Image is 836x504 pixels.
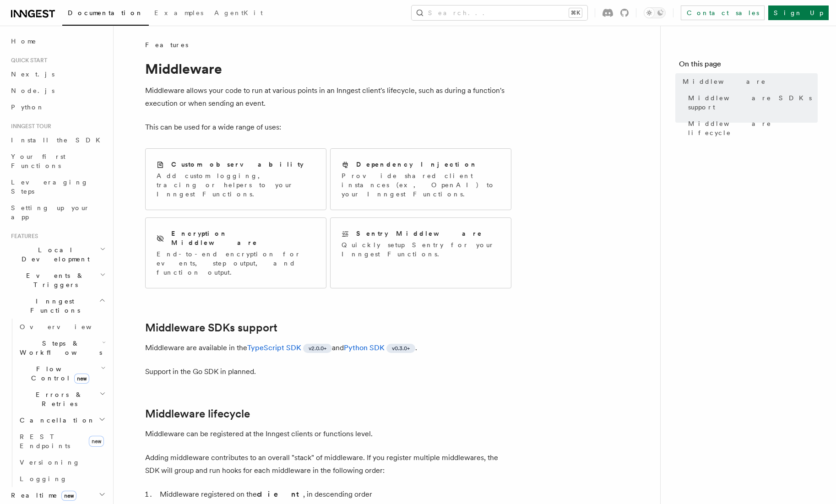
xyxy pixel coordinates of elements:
a: Encryption MiddlewareEnd-to-end encryption for events, step output, and function output. [145,217,326,288]
li: Middleware registered on the , in descending order [157,488,511,501]
h4: On this page [679,59,818,73]
h1: Middleware [145,60,511,77]
button: Cancellation [16,412,108,428]
span: v2.0.0+ [309,345,326,352]
a: Middleware SDKs support [145,321,277,334]
span: Install the SDK [11,136,106,144]
a: Node.js [7,82,108,99]
strong: client [257,490,303,499]
span: Versioning [20,459,80,466]
button: Errors & Retries [16,386,108,412]
button: Toggle dark mode [644,7,666,18]
a: Versioning [16,454,108,471]
p: Provide shared client instances (ex, OpenAI) to your Inngest Functions. [342,171,500,199]
button: Steps & Workflows [16,335,108,361]
a: Home [7,33,108,49]
a: Contact sales [681,5,765,20]
a: Leveraging Steps [7,174,108,200]
a: Logging [16,471,108,487]
p: Adding middleware contributes to an overall "stack" of middleware. If you register multiple middl... [145,451,511,477]
a: Overview [16,319,108,335]
kbd: ⌘K [569,8,582,17]
span: Node.js [11,87,54,94]
span: Inngest Functions [7,297,99,315]
a: Custom observabilityAdd custom logging, tracing or helpers to your Inngest Functions. [145,148,326,210]
span: Overview [20,323,114,331]
span: Features [145,40,188,49]
span: Logging [20,475,67,482]
span: v0.3.0+ [392,345,410,352]
span: Events & Triggers [7,271,100,289]
span: AgentKit [214,9,263,16]
a: Sign Up [768,5,829,20]
p: Middleware allows your code to run at various points in an Inngest client's lifecycle, such as du... [145,84,511,110]
a: REST Endpointsnew [16,428,108,454]
span: Errors & Retries [16,390,99,408]
a: TypeScript SDK [247,343,301,352]
p: End-to-end encryption for events, step output, and function output. [157,249,315,277]
span: REST Endpoints [20,433,70,450]
div: Inngest Functions [7,319,108,487]
span: Realtime [7,491,76,500]
button: Search...⌘K [412,5,587,20]
span: Leveraging Steps [11,179,88,195]
span: Flow Control [16,364,101,383]
span: Python [11,103,44,111]
span: Local Development [7,245,100,264]
a: Middleware lifecycle [145,407,250,420]
a: Middleware lifecycle [684,115,818,141]
span: new [74,374,89,384]
p: Support in the Go SDK in planned. [145,365,511,378]
p: Middleware can be registered at the Inngest clients or functions level. [145,428,511,440]
a: Python SDK [344,343,385,352]
span: Quick start [7,57,47,64]
p: This can be used for a wide range of uses: [145,121,511,134]
a: Your first Functions [7,148,108,174]
span: Middleware SDKs support [688,93,818,112]
span: new [89,436,104,447]
span: Cancellation [16,416,95,425]
button: Local Development [7,242,108,267]
a: Examples [149,3,209,25]
a: Dependency InjectionProvide shared client instances (ex, OpenAI) to your Inngest Functions. [330,148,511,210]
a: Middleware SDKs support [684,90,818,115]
a: Install the SDK [7,132,108,148]
a: AgentKit [209,3,268,25]
span: Examples [154,9,203,16]
span: Steps & Workflows [16,339,102,357]
span: Next.js [11,70,54,78]
p: Middleware are available in the and . [145,341,511,354]
h2: Sentry Middleware [356,229,483,238]
a: Middleware [679,73,818,90]
a: Next.js [7,66,108,82]
span: Your first Functions [11,153,65,169]
span: new [61,491,76,501]
button: Events & Triggers [7,267,108,293]
button: Inngest Functions [7,293,108,319]
span: Features [7,233,38,240]
span: Home [11,37,37,46]
a: Setting up your app [7,200,108,225]
h2: Custom observability [171,160,304,169]
p: Quickly setup Sentry for your Inngest Functions. [342,240,500,259]
a: Documentation [62,3,149,26]
h2: Encryption Middleware [171,229,315,247]
a: Python [7,99,108,115]
span: Setting up your app [11,204,90,221]
span: Middleware [683,77,766,86]
span: Middleware lifecycle [688,119,818,137]
button: Realtimenew [7,487,108,504]
span: Documentation [68,9,143,16]
button: Flow Controlnew [16,361,108,386]
a: Sentry MiddlewareQuickly setup Sentry for your Inngest Functions. [330,217,511,288]
span: Inngest tour [7,123,51,130]
h2: Dependency Injection [356,160,478,169]
p: Add custom logging, tracing or helpers to your Inngest Functions. [157,171,315,199]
